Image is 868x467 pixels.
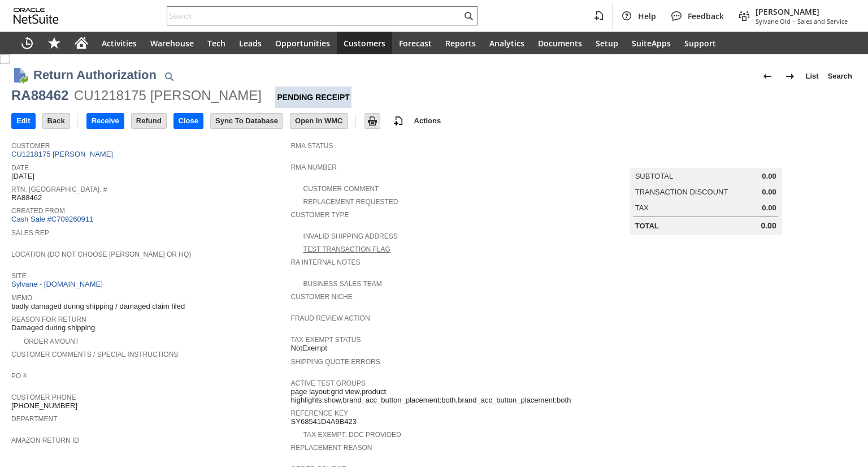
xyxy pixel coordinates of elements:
[95,32,144,54] a: Activities
[291,336,361,344] a: Tax Exempt Status
[684,38,716,49] span: Support
[291,293,353,301] a: Customer Niche
[11,185,107,193] a: Rtn. [GEOGRAPHIC_DATA]. #
[399,38,432,49] span: Forecast
[201,32,232,54] a: Tech
[365,114,380,128] input: Print
[239,38,262,49] span: Leads
[11,372,27,380] a: PO #
[678,32,723,54] a: Support
[11,250,191,258] a: Location (Do Not Choose [PERSON_NAME] or HQ)
[11,193,42,202] span: RA88462
[291,163,337,171] a: RMA Number
[11,302,185,311] span: badly damaged during shipping / damaged claim filed
[43,114,70,128] input: Back
[11,164,29,172] a: Date
[635,204,649,212] a: Tax
[291,444,372,452] a: Replacement reason
[11,401,77,410] span: [PHONE_NUMBER]
[11,215,93,223] a: Cash Sale #C709260911
[366,114,379,128] img: Print
[11,394,76,401] a: Customer Phone
[268,32,337,54] a: Opportunities
[483,32,531,54] a: Analytics
[783,70,797,83] img: Next
[150,38,194,49] span: Warehouse
[12,114,35,128] input: Edit
[762,172,776,181] span: 0.00
[291,417,357,426] span: SY68541D4A9B423
[589,32,625,54] a: Setup
[392,32,439,54] a: Forecast
[303,232,398,240] a: Invalid Shipping Address
[87,114,124,128] input: Receive
[635,188,728,196] a: Transaction Discount
[75,36,88,50] svg: Home
[291,142,333,150] a: RMA Status
[74,87,262,105] div: CU1218175 [PERSON_NAME]
[144,32,201,54] a: Warehouse
[756,17,791,25] span: Sylvane Old
[11,351,178,358] a: Customer Comments / Special Instructions
[68,32,95,54] a: Home
[793,17,795,25] span: -
[11,294,32,302] a: Memo
[291,314,370,322] a: Fraud Review Action
[11,436,79,444] a: Amazon Return ID
[531,32,589,54] a: Documents
[207,38,225,49] span: Tech
[275,38,330,49] span: Opportunities
[20,36,34,50] svg: Recent Records
[211,114,283,128] input: Sync To Database
[392,114,405,128] img: add-record.svg
[625,32,678,54] a: SuiteApps
[24,338,79,345] a: Order Amount
[756,6,848,17] span: [PERSON_NAME]
[462,9,475,23] svg: Search
[291,258,361,266] a: RA Internal Notes
[11,172,34,181] span: [DATE]
[596,38,618,49] span: Setup
[33,66,157,84] h1: Return Authorization
[489,38,524,49] span: Analytics
[823,67,857,85] a: Search
[14,32,41,54] a: Recent Records
[102,38,137,49] span: Activities
[445,38,476,49] span: Reports
[761,70,774,83] img: Previous
[291,409,348,417] a: Reference Key
[303,280,382,288] a: Business Sales Team
[47,36,61,50] svg: Shortcuts
[303,198,398,206] a: Replacement Requested
[11,150,116,158] a: CU1218175 [PERSON_NAME]
[290,114,348,128] input: Open In WMC
[291,211,349,219] a: Customer Type
[11,415,58,423] a: Department
[801,67,823,85] a: List
[275,87,351,108] div: Pending Receipt
[11,315,86,323] a: Reason For Return
[439,32,483,54] a: Reports
[635,172,673,180] a: Subtotal
[11,280,106,288] a: Sylvane - [DOMAIN_NAME]
[303,245,390,253] a: Test Transaction Flag
[41,32,68,54] div: Shortcuts
[291,387,572,405] span: page layout:grid view,product highlights:show,brand_acc_button_placement:both,brand_acc_button_pl...
[14,8,59,24] svg: logo
[291,379,366,387] a: Active Test Groups
[762,204,776,213] span: 0.00
[761,221,776,231] span: 0.00
[638,11,656,21] span: Help
[162,70,176,83] img: Quick Find
[303,185,379,193] a: Customer Comment
[132,114,166,128] input: Refund
[174,114,203,128] input: Close
[303,431,401,439] a: Tax Exempt. Doc Provided
[688,11,724,21] span: Feedback
[11,272,27,280] a: Site
[291,358,380,366] a: Shipping Quote Errors
[232,32,268,54] a: Leads
[11,323,95,332] span: Damaged during shipping
[538,38,582,49] span: Documents
[167,9,462,23] input: Search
